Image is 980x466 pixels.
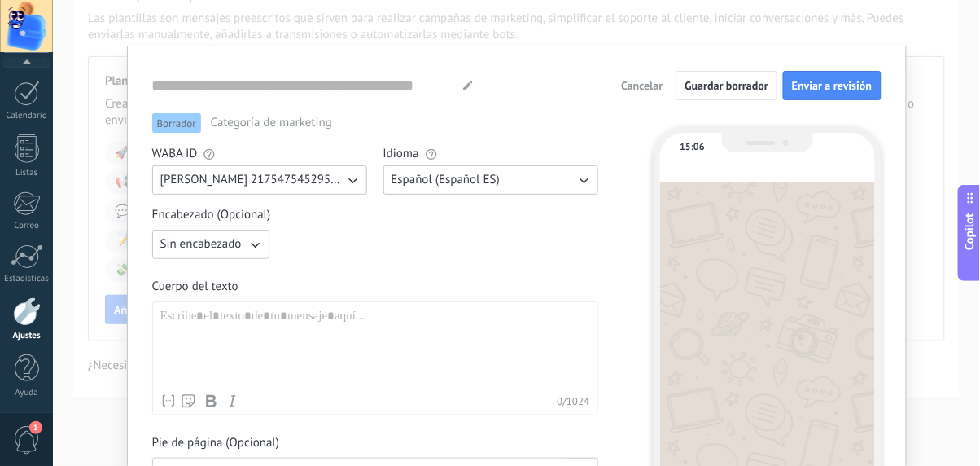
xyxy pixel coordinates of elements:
[29,421,42,434] span: 1
[152,279,598,295] span: Cuerpo del texto
[676,71,777,100] button: Guardar borrador
[557,395,589,407] span: 0 / 1024
[3,221,50,231] div: Correo
[3,274,50,284] div: Estadísticas
[160,236,242,253] span: Sin encabezado
[152,165,367,195] button: [PERSON_NAME] 2175475452953575
[783,71,881,100] button: Enviar a revisión
[3,168,50,178] div: Listas
[152,207,598,223] span: Encabezado (Opcional)
[152,113,201,133] span: Borrador
[3,331,50,341] div: Ajustes
[792,80,872,91] span: Enviar a revisión
[152,435,598,451] span: Pie de página (Opcional)
[3,388,50,398] div: Ayuda
[392,172,501,188] span: Español (Español ES)
[383,165,598,195] button: Español (Español ES)
[160,172,344,188] span: [PERSON_NAME] 2175475452953575
[152,146,198,162] span: WABA ID
[383,146,419,162] span: Idioma
[621,80,663,91] span: Cancelar
[962,213,978,251] span: Copilot
[152,230,269,259] button: Sin encabezado
[211,115,332,131] span: Categoría de marketing
[614,73,670,98] button: Cancelar
[680,141,705,153] div: 15:06
[3,111,50,121] div: Calendario
[685,80,768,91] span: Guardar borrador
